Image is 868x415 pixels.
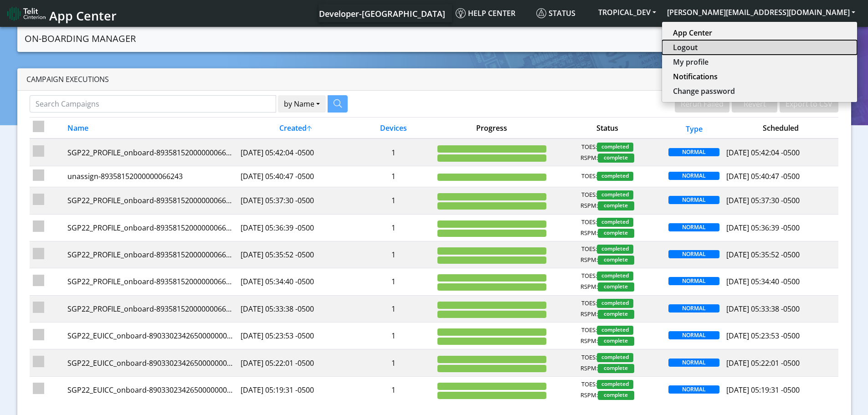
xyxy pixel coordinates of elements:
[67,384,234,395] div: SGP22_EUICC_onboard-89033023426500000000060317713121-2309
[580,229,598,238] span: RSPM:
[597,380,633,389] span: completed
[662,55,857,69] button: My profile
[581,245,597,254] span: TOES:
[723,118,839,139] th: Scheduled
[726,385,800,395] span: [DATE] 05:19:31 -0500
[67,276,234,287] div: SGP22_PROFILE_onboard-89358152000000066235-2309
[550,118,665,139] th: Status
[668,385,719,394] span: NORMAL
[237,166,353,187] td: [DATE] 05:40:47 -0500
[456,8,515,18] span: Help center
[536,8,546,18] img: status.svg
[237,118,353,139] th: Created
[7,4,115,23] a: App Center
[668,250,719,258] span: NORMAL
[662,4,861,20] button: [PERSON_NAME][EMAIL_ADDRESS][DOMAIN_NAME]
[598,154,634,163] span: complete
[580,364,598,373] span: RSPM:
[353,138,434,166] td: 1
[67,222,234,233] div: SGP22_PROFILE_onboard-89358152000000066714-2309
[597,272,633,281] span: completed
[662,26,857,40] button: App Center
[353,323,434,349] td: 1
[581,272,597,281] span: TOES:
[237,295,353,322] td: [DATE] 05:33:38 -0500
[597,172,633,181] span: completed
[353,268,434,295] td: 1
[580,256,598,265] span: RSPM:
[581,299,597,308] span: TOES:
[726,358,800,368] span: [DATE] 05:22:01 -0500
[665,118,723,139] th: Type
[353,376,434,403] td: 1
[49,7,117,24] span: App Center
[434,118,550,139] th: Progress
[580,282,598,292] span: RSPM:
[237,323,353,349] td: [DATE] 05:23:53 -0500
[581,326,597,335] span: TOES:
[668,148,719,156] span: NORMAL
[580,154,598,163] span: RSPM:
[67,249,234,260] div: SGP22_PROFILE_onboard-89358152000000066706-2309
[668,304,719,313] span: NORMAL
[353,241,434,268] td: 1
[598,201,634,210] span: complete
[675,95,729,113] button: Rerun Failed
[598,310,634,319] span: complete
[67,147,234,158] div: SGP22_PROFILE_onboard-89358152000000066243-2309
[726,304,800,314] span: [DATE] 05:33:38 -0500
[581,143,597,152] span: TOES:
[353,295,434,322] td: 1
[732,95,777,113] button: Revert
[597,299,633,308] span: completed
[668,223,719,231] span: NORMAL
[598,364,634,373] span: complete
[598,337,634,346] span: complete
[30,95,276,113] input: Search Campaigns
[668,277,719,285] span: NORMAL
[536,8,575,18] span: Status
[319,8,445,19] span: Developer-[GEOGRAPHIC_DATA]
[668,359,719,367] span: NORMAL
[673,71,846,82] a: Notifications
[25,30,136,48] a: On-Boarding Manager
[237,376,353,403] td: [DATE] 05:19:31 -0500
[668,196,719,204] span: NORMAL
[668,172,719,180] span: NORMAL
[67,358,234,369] div: SGP22_EUICC_onboard-89033023426500000000060317713994-2309
[597,245,633,254] span: completed
[67,330,234,341] div: SGP22_EUICC_onboard-89033023426500000000060317712733-2309
[67,303,234,314] div: SGP22_PROFILE_onboard-89358152000000066383-2309
[597,190,633,200] span: completed
[64,118,237,139] th: Name
[581,380,597,389] span: TOES:
[598,256,634,265] span: complete
[673,27,846,38] a: App Center
[593,4,662,20] button: TROPICAL_DEV
[452,4,533,22] a: Help center
[668,331,719,339] span: NORMAL
[662,69,857,84] button: Notifications
[67,171,234,182] div: unassign-89358152000000066243
[780,95,838,113] button: Export to CSV
[237,187,353,214] td: [DATE] 05:37:30 -0500
[67,195,234,206] div: SGP22_PROFILE_onboard-89358152000000066730-2309
[456,8,466,18] img: knowledge.svg
[597,143,633,152] span: completed
[726,331,800,341] span: [DATE] 05:23:53 -0500
[581,353,597,362] span: TOES:
[726,250,800,260] span: [DATE] 05:35:52 -0500
[533,4,593,22] a: Status
[17,68,851,91] div: Campaign Executions
[580,310,598,319] span: RSPM:
[662,84,857,98] button: Change password
[237,241,353,268] td: [DATE] 05:35:52 -0500
[726,148,800,158] span: [DATE] 05:42:04 -0500
[598,229,634,238] span: complete
[580,337,598,346] span: RSPM:
[598,282,634,292] span: complete
[662,40,857,55] button: Logout
[580,201,598,210] span: RSPM:
[581,190,597,200] span: TOES:
[726,171,800,181] span: [DATE] 05:40:47 -0500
